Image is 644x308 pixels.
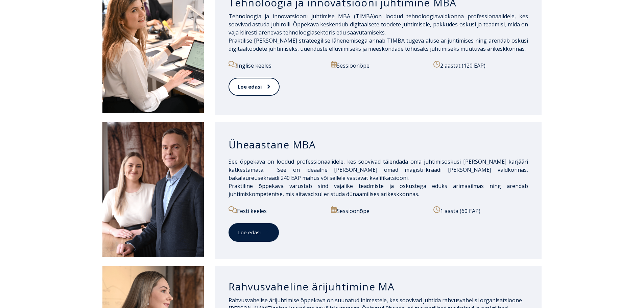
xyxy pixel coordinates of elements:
a: Loe edasi [229,223,279,242]
p: 1 aasta (60 EAP) [433,206,528,215]
p: Eesti keeles [229,206,323,215]
p: 2 aastat (120 EAP) [433,61,528,70]
span: Tehnoloogia ja innovatsiooni juhtimise MBA (TIMBA) [229,13,375,20]
a: Loe edasi [229,78,280,96]
p: Sessioonõpe [331,61,426,70]
h3: Üheaastane MBA [229,138,528,151]
span: Praktilise [PERSON_NAME] strateegilise lähenemisega annab TIMBA tugeva aluse ärijuhtimises ning a... [229,37,528,52]
span: See õppekava on loodud professionaalidele, kes soovivad täiendada oma juhtimisoskusi [PERSON_NAME... [229,158,528,182]
h3: Rahvusvaheline ärijuhtimine MA [229,280,528,293]
p: Sessioonõpe [331,206,426,215]
span: on loodud tehnoloogiavaldkonna professionaalidele, kes soovivad astuda juhirolli. Õppekava kesken... [229,13,528,36]
span: Praktiline õppekava varustab sind vajalike teadmiste ja oskustega eduks ärimaailmas ning arendab ... [229,182,528,198]
img: DSC_1995 [102,122,204,257]
p: Inglise keeles [229,61,323,70]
